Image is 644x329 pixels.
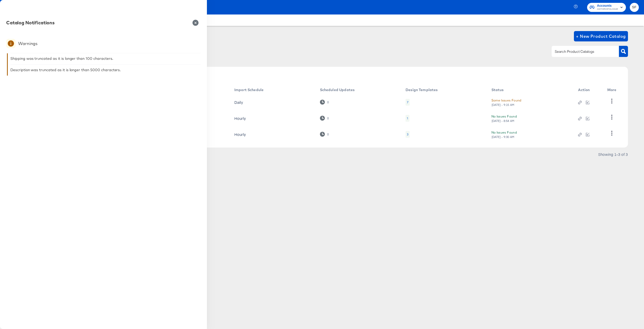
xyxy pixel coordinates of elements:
div: Showing 1–3 of 3 [598,152,628,156]
button: SF [630,3,639,12]
button: AccountsANTHROPOLOGIE [587,3,626,12]
div: 1 [407,116,408,120]
div: [DATE] - 9:15 AM [491,103,515,107]
input: Search Product Catalogs [554,49,609,55]
div: 0 [327,133,329,136]
div: Shipping was truncated as it is longer than 100 characters. [10,56,113,61]
div: 3 [407,132,408,136]
td: Hourly [230,110,316,126]
div: Design Templates [406,88,438,92]
td: Hourly [230,126,316,142]
div: 0 [320,132,329,137]
div: Catalog Notifications [6,20,55,26]
div: 0 [320,116,329,121]
div: 7 [407,100,408,104]
th: Status [487,86,574,94]
div: 0 [320,100,329,105]
button: Some Issues Found[DATE] - 9:15 AM [491,98,521,107]
th: More [603,86,623,94]
div: Description was truncated as it is longer than 5000 characters. [10,68,121,72]
div: 3 [406,131,410,138]
div: Warnings [18,41,38,46]
div: Scheduled Updates [320,88,355,92]
div: 1 [406,115,409,122]
span: Accounts [597,3,618,9]
span: SF [632,4,637,10]
div: 0 [327,116,329,120]
span: ANTHROPOLOGIE [597,7,618,11]
th: Action [574,86,603,94]
div: Import Schedule [234,88,264,92]
div: 0 [327,100,329,104]
div: 7 [406,99,410,106]
button: + New Product Catalog [574,31,628,41]
div: Some Issues Found [491,98,521,103]
span: + New Product Catalog [576,33,626,40]
td: Daily [230,94,316,110]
